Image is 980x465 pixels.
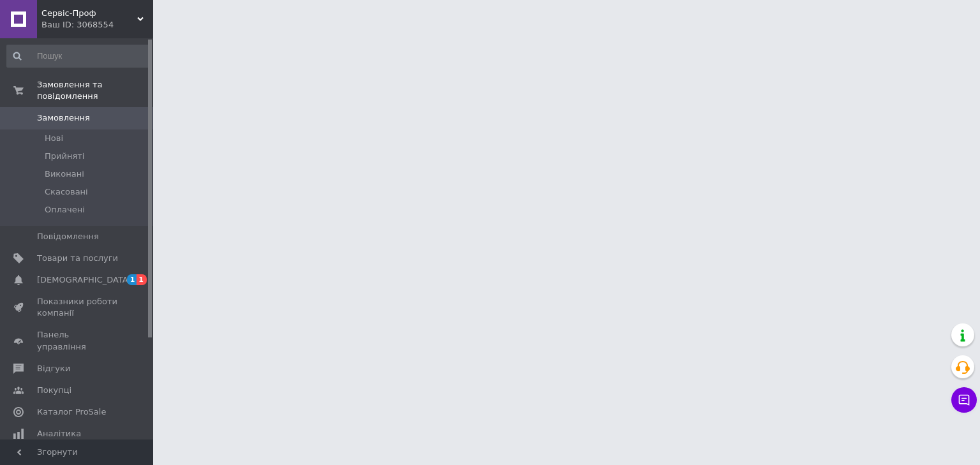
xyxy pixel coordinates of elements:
[45,151,84,162] span: Прийняті
[37,428,81,439] span: Аналітика
[37,231,99,242] span: Повідомлення
[6,45,151,68] input: Пошук
[37,253,118,264] span: Товари та послуги
[137,274,147,285] span: 1
[127,274,137,285] span: 1
[37,329,118,352] span: Панель управління
[37,274,131,286] span: [DEMOGRAPHIC_DATA]
[37,112,90,124] span: Замовлення
[37,406,106,418] span: Каталог ProSale
[41,19,153,31] div: Ваш ID: 3068554
[41,8,137,19] span: Сервіс-Проф
[37,296,118,319] span: Показники роботи компанії
[37,363,70,374] span: Відгуки
[951,387,977,413] button: Чат з покупцем
[45,186,88,198] span: Скасовані
[37,79,153,102] span: Замовлення та повідомлення
[37,385,71,396] span: Покупці
[45,168,84,180] span: Виконані
[45,204,85,216] span: Оплачені
[45,133,63,144] span: Нові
